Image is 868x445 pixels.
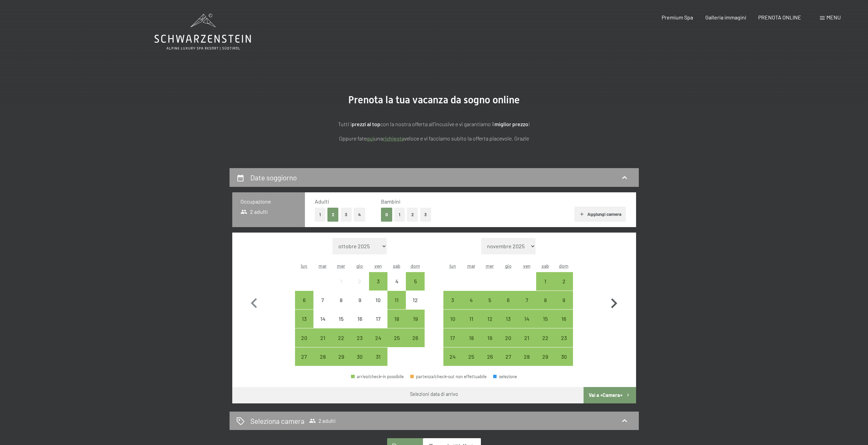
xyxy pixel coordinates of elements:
div: arrivo/check-in non effettuabile [387,272,406,291]
div: 18 [463,335,480,352]
div: arrivo/check-in non effettuabile [332,291,350,309]
a: richiesta [383,135,404,142]
span: Menu [826,14,841,20]
div: 4 [388,279,405,296]
abbr: lunedì [301,263,307,269]
div: Sat Nov 22 2025 [536,328,555,347]
div: arrivo/check-in possibile [406,272,424,291]
div: Tue Nov 25 2025 [462,347,481,366]
div: Wed Nov 12 2025 [481,310,499,328]
div: Sat Oct 11 2025 [387,291,406,309]
div: Sat Nov 08 2025 [536,291,555,309]
h2: Seleziona camera [250,416,305,426]
div: arrivo/check-in possibile [517,347,536,366]
div: Sat Oct 04 2025 [387,272,406,291]
a: PRENOTA ONLINE [758,14,801,20]
a: Premium Spa [662,14,693,20]
div: arrivo/check-in possibile [332,347,350,366]
div: 25 [388,335,405,352]
div: 17 [370,316,387,333]
div: arrivo/check-in non effettuabile [369,310,387,328]
div: arrivo/check-in possibile [517,328,536,347]
abbr: giovedì [356,263,363,269]
div: 23 [555,335,572,352]
div: 27 [296,354,313,371]
div: Sun Nov 02 2025 [555,272,573,291]
div: 30 [555,354,572,371]
button: 3 [341,208,352,222]
span: Galleria immagini [705,14,746,20]
div: Fri Oct 03 2025 [369,272,387,291]
div: arrivo/check-in possibile [313,328,332,347]
div: 4 [463,297,480,314]
span: Bambini [381,198,400,205]
div: Fri Nov 28 2025 [517,347,536,366]
div: Thu Nov 06 2025 [499,291,517,309]
button: Aggiungi camera [574,207,626,222]
strong: miglior prezzo [495,121,528,127]
div: arrivo/check-in possibile [536,291,555,309]
div: arrivo/check-in possibile [369,347,387,366]
div: Wed Oct 01 2025 [332,272,350,291]
div: Sat Nov 29 2025 [536,347,555,366]
div: 11 [388,297,405,314]
div: Thu Oct 16 2025 [351,310,369,328]
div: 24 [444,354,461,371]
div: arrivo/check-in non effettuabile [313,310,332,328]
a: quì [367,135,374,142]
div: arrivo/check-in possibile [295,310,313,328]
div: Fri Nov 14 2025 [517,310,536,328]
div: arrivo/check-in non effettuabile [332,272,350,291]
div: Thu Oct 23 2025 [351,328,369,347]
div: 18 [388,316,405,333]
div: Fri Oct 17 2025 [369,310,387,328]
div: 26 [407,335,424,352]
div: arrivo/check-in possibile [406,310,424,328]
div: Tue Oct 28 2025 [313,347,332,366]
div: Thu Oct 09 2025 [351,291,369,309]
div: 10 [370,297,387,314]
div: arrivo/check-in possibile [313,347,332,366]
div: 28 [314,354,331,371]
div: 25 [463,354,480,371]
div: 11 [463,316,480,333]
div: Tue Oct 14 2025 [313,310,332,328]
div: 5 [481,297,498,314]
div: Sun Oct 19 2025 [406,310,424,328]
div: Fri Nov 21 2025 [517,328,536,347]
div: Sun Nov 16 2025 [555,310,573,328]
div: Sun Oct 26 2025 [406,328,424,347]
div: 20 [296,335,313,352]
div: arrivo/check-in possibile [443,347,462,366]
button: Mese successivo [604,238,624,366]
div: 17 [444,335,461,352]
abbr: giovedì [505,263,512,269]
div: Sun Oct 05 2025 [406,272,424,291]
div: 22 [333,335,350,352]
div: 1 [537,279,554,296]
div: arrivo/check-in possibile [295,328,313,347]
div: Mon Oct 27 2025 [295,347,313,366]
div: arrivo/check-in possibile [351,328,369,347]
abbr: mercoledì [337,263,345,269]
div: 3 [370,279,387,296]
div: Sat Oct 25 2025 [387,328,406,347]
div: 20 [500,335,517,352]
div: arrivo/check-in possibile [295,347,313,366]
div: partenza/check-out non effettuabile [410,374,487,379]
div: 2 [351,279,368,296]
div: 12 [407,297,424,314]
div: Thu Oct 30 2025 [351,347,369,366]
button: 1 [315,208,325,222]
div: arrivo/check-in possibile [536,272,555,291]
div: arrivo/check-in possibile [481,328,499,347]
abbr: domenica [411,263,420,269]
div: arrivo/check-in possibile [351,347,369,366]
div: 29 [537,354,554,371]
div: Wed Oct 15 2025 [332,310,350,328]
div: arrivo/check-in possibile [555,347,573,366]
div: 22 [537,335,554,352]
button: 1 [394,208,405,222]
div: arrivo/check-in possibile [555,291,573,309]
